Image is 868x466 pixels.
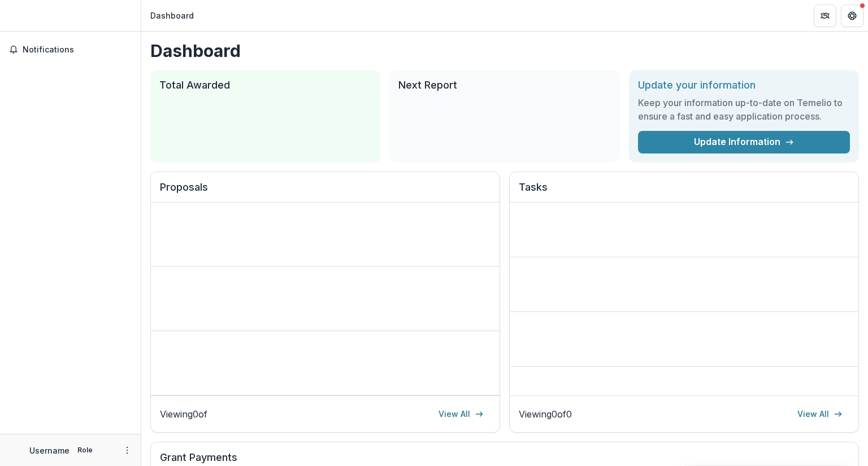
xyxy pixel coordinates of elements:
[23,45,132,55] span: Notifications
[814,5,836,27] button: Partners
[150,10,194,21] div: Dashboard
[146,7,198,24] nav: breadcrumb
[638,96,850,123] h3: Keep your information up-to-date on Temelio to ensure a fast and easy application process.
[150,41,859,61] h1: Dashboard
[519,407,572,421] p: Viewing 0 of 0
[432,405,491,423] a: View All
[841,5,863,27] button: Get Help
[791,405,849,423] a: View All
[519,181,849,203] h2: Tasks
[74,445,96,455] p: Role
[398,79,610,91] h2: Next Report
[638,131,850,153] a: Update Information
[160,181,491,203] h2: Proposals
[5,41,136,59] button: Notifications
[120,443,134,457] button: More
[638,79,850,91] h2: Update your information
[159,79,371,91] h2: Total Awarded
[29,445,70,456] p: Username
[160,407,207,421] p: Viewing 0 of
